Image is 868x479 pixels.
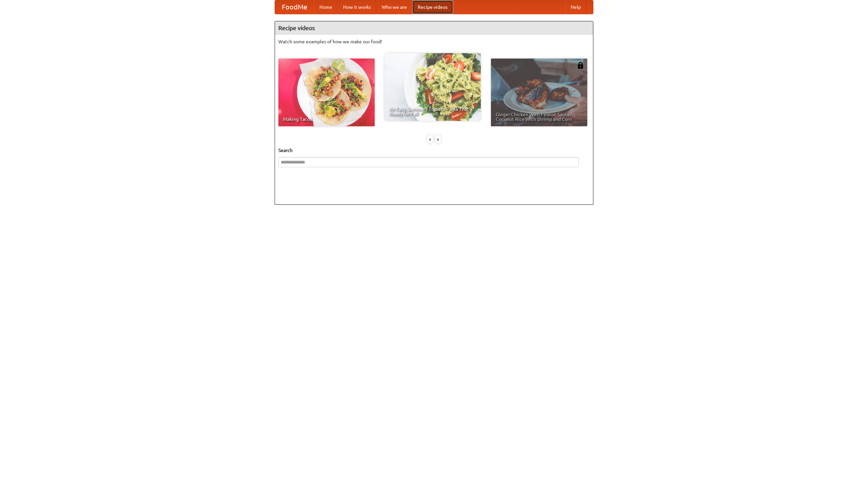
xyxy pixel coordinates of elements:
a: Recipe videos [412,0,453,14]
a: Help [565,0,586,14]
a: How it works [338,0,376,14]
a: Home [314,0,338,14]
img: 483408.png [577,62,584,69]
span: An Easy, Summery Tomato Pasta That's Ready for Fall [389,107,476,116]
h5: Search [278,147,590,154]
h4: Recipe videos [275,21,593,35]
a: Who we are [376,0,412,14]
a: An Easy, Summery Tomato Pasta That's Ready for Fall [384,53,481,121]
p: Watch some examples of how we make our food! [278,38,590,45]
div: « [427,135,433,144]
a: Making Tacos [278,59,375,126]
span: Making Tacos [283,117,370,122]
div: » [435,135,441,144]
a: FoodMe [275,0,314,14]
